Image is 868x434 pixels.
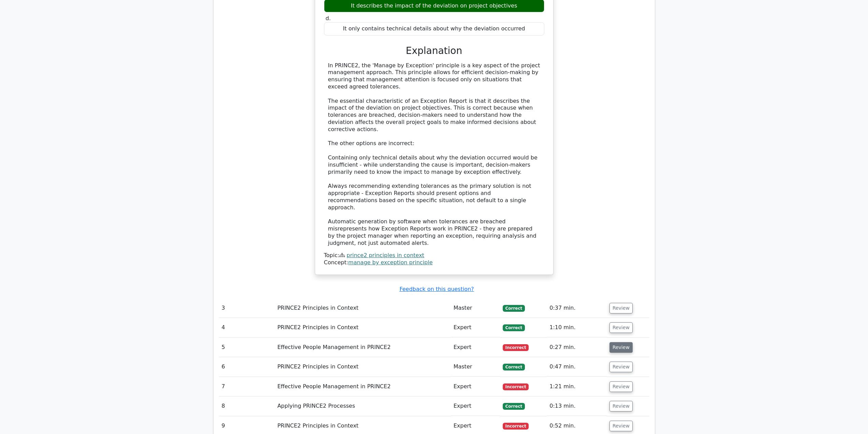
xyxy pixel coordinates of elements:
span: d. [326,15,331,22]
td: Master [451,357,500,377]
a: prince2 principles in context [347,252,424,258]
td: 0:27 min. [547,338,607,357]
td: 4 [219,318,275,337]
h3: Explanation [328,45,540,57]
button: Review [609,342,633,353]
button: Review [609,421,633,431]
button: Review [609,401,633,411]
td: Applying PRINCE2 Processes [275,396,451,416]
button: Review [609,362,633,372]
td: Expert [451,396,500,416]
td: Effective People Management in PRINCE2 [275,338,451,357]
td: PRINCE2 Principles in Context [275,357,451,377]
td: PRINCE2 Principles in Context [275,318,451,337]
span: Correct [503,364,525,370]
button: Review [609,303,633,313]
td: Effective People Management in PRINCE2 [275,377,451,396]
td: 6 [219,357,275,377]
a: manage by exception principle [348,259,432,266]
span: Correct [503,324,525,331]
td: Expert [451,318,500,337]
span: Incorrect [503,344,529,351]
td: Expert [451,377,500,396]
td: 0:47 min. [547,357,607,377]
td: 0:13 min. [547,396,607,416]
button: Review [609,381,633,392]
td: 1:10 min. [547,318,607,337]
div: Concept: [324,259,544,266]
td: Expert [451,338,500,357]
a: Feedback on this question? [399,286,474,292]
td: PRINCE2 Principles in Context [275,298,451,318]
div: Topic: [324,252,544,259]
td: 8 [219,396,275,416]
span: Incorrect [503,423,529,430]
td: 7 [219,377,275,396]
div: In PRINCE2, the 'Manage by Exception' principle is a key aspect of the project management approac... [328,62,540,247]
button: Review [609,322,633,333]
td: 0:37 min. [547,298,607,318]
td: 5 [219,338,275,357]
span: Correct [503,305,525,312]
span: Correct [503,403,525,410]
td: 1:21 min. [547,377,607,396]
span: Incorrect [503,383,529,390]
td: Master [451,298,500,318]
td: 3 [219,298,275,318]
div: It only contains technical details about why the deviation occurred [324,22,544,36]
